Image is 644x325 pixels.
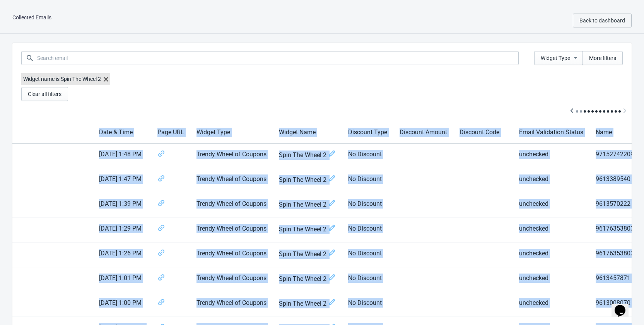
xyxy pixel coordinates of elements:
span: Spin The Wheel 2 [279,150,336,160]
span: Clear all filters [28,91,61,97]
span: Spin The Wheel 2 [279,249,336,259]
span: Back to dashboard [579,17,625,24]
td: [DATE] 1:48 PM [93,144,151,168]
span: Spin The Wheel 2 [279,199,336,210]
td: Trendy Wheel of Coupons [190,218,273,243]
button: More filters [583,51,623,65]
td: unchecked [513,144,589,168]
td: [DATE] 1:01 PM [93,267,151,292]
span: Spin The Wheel 2 [279,224,336,234]
label: Widget name is Spin The Wheel 2 [21,73,110,85]
th: Discount Code [453,121,513,144]
span: Spin The Wheel 2 [279,298,336,309]
td: unchecked [513,267,589,292]
td: Trendy Wheel of Coupons [190,267,273,292]
td: No Discount [342,168,393,193]
td: Trendy Wheel of Coupons [190,144,273,168]
span: Spin The Wheel 2 [279,174,336,185]
td: No Discount [342,218,393,243]
td: [DATE] 1:29 PM [93,218,151,243]
td: Trendy Wheel of Coupons [190,292,273,317]
span: More filters [589,55,616,61]
th: Widget Type [190,121,273,144]
td: unchecked [513,292,589,317]
iframe: chat widget [612,294,636,317]
td: [DATE] 1:00 PM [93,292,151,317]
span: Widget Type [541,55,570,61]
td: Trendy Wheel of Coupons [190,243,273,267]
td: No Discount [342,243,393,267]
td: Trendy Wheel of Coupons [190,168,273,193]
th: Date & Time [93,121,151,144]
input: Search email [37,51,519,65]
td: No Discount [342,144,393,168]
span: Spin The Wheel 2 [279,274,336,284]
td: [DATE] 1:47 PM [93,168,151,193]
th: Widget Name [273,121,342,144]
button: Scroll table left one column [565,104,579,118]
td: No Discount [342,267,393,292]
th: Page URL [151,121,190,144]
td: Trendy Wheel of Coupons [190,193,273,218]
td: unchecked [513,218,589,243]
td: unchecked [513,168,589,193]
td: [DATE] 1:26 PM [93,243,151,267]
button: Clear all filters [21,87,68,101]
td: unchecked [513,243,589,267]
th: Email Validation Status [513,121,589,144]
td: No Discount [342,292,393,317]
button: Widget Type [534,51,583,65]
th: Discount Type [342,121,393,144]
td: No Discount [342,193,393,218]
button: Back to dashboard [573,14,632,27]
td: [DATE] 1:39 PM [93,193,151,218]
td: unchecked [513,193,589,218]
th: Discount Amount [393,121,453,144]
